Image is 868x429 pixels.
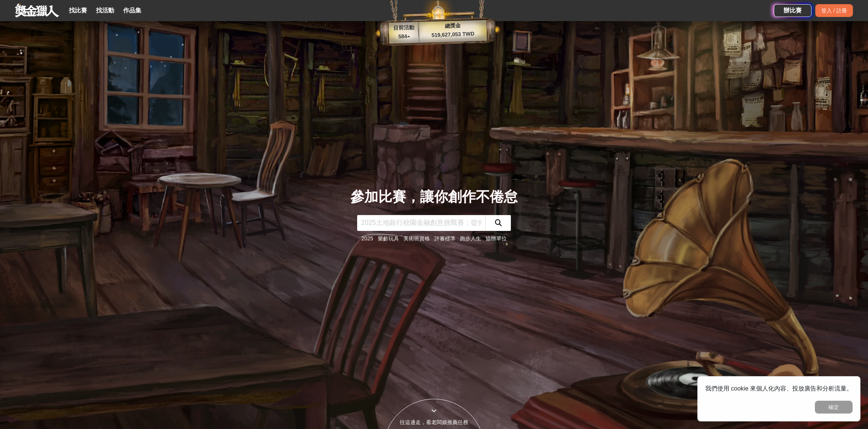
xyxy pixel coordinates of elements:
[93,5,117,16] a: 找活動
[705,385,853,392] span: 我們使用 cookie 來個人化內容、投放廣告和分析流量。
[389,32,419,41] p: 584 ▴
[66,5,90,16] a: 找比賽
[419,29,487,40] p: 519,627,053 TWD
[419,21,487,31] p: 總獎金
[357,215,485,231] input: 2025土地銀行校園金融創意挑戰賽：從你出發 開啟智慧金融新頁
[815,4,853,17] div: 登入 / 註冊
[486,235,507,241] a: 協辦單位
[350,186,518,208] div: 參加比賽，讓你創作不倦怠
[403,235,430,241] a: 美術班資格
[434,235,455,241] a: 評審標準
[460,235,481,241] a: 跑步人生
[361,235,373,241] a: 2025
[120,5,144,16] a: 作品集
[388,23,419,32] p: 目前活動
[378,235,399,241] a: 樂齡玩具
[384,418,484,426] div: 往這邊走，看老闆娘推薦任務
[774,4,811,17] a: 辦比賽
[815,401,853,414] button: 確定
